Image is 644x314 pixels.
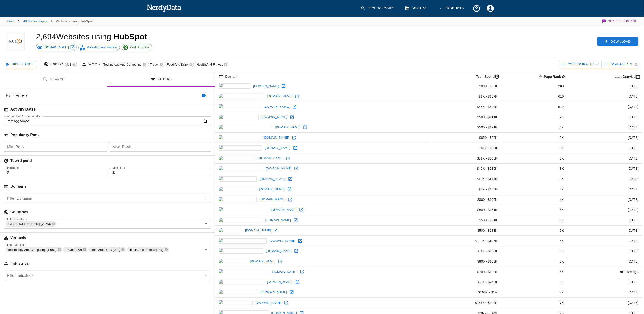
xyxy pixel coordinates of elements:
span: The estimated minimum and maximum annual tech spend each webpage has, based on the free, freemium... [470,74,501,79]
p: Websites using HubSpot [56,19,93,24]
img: avast.com icon [219,156,255,161]
a: [DOMAIN_NAME] [266,278,294,286]
a: [DOMAIN_NAME] [274,124,302,131]
td: $700 - $120K [431,267,501,277]
td: $108K - $405K [431,236,501,246]
td: [DATE] [568,164,642,174]
td: $850 - $66K [431,132,501,143]
td: 3K [501,184,568,194]
td: $800 - $80K [431,81,501,91]
nav: breadcrumb [6,17,93,26]
a: Open viglink.com in new window [287,175,294,182]
h6: Edit Filters [6,92,28,99]
button: Products [435,1,468,15]
span: [GEOGRAPHIC_DATA] (2,694) [6,221,53,227]
a: [DOMAIN_NAME] [259,196,287,203]
a: [DOMAIN_NAME] [258,186,286,193]
a: Open jetpack.com in new window [289,114,296,121]
span: Technology And Computing [102,62,143,67]
td: $42K - $736K [431,164,501,174]
span: Technology And Computing (1,983) [6,247,58,252]
a: Open alltrails.com in new window [288,289,295,296]
td: 5K [501,225,568,236]
td: $31K - $208K [431,153,501,164]
label: Filter Verticals [7,243,25,247]
a: [DOMAIN_NAME] [264,217,292,224]
td: [DATE] [568,277,642,287]
td: $500 - $111K [431,112,501,122]
span: Verticals [88,62,102,67]
img: trustwave.com icon [219,94,264,99]
div: Food And Drink (242) [88,247,126,252]
div: Technology And Computing [102,62,147,67]
button: Show Code Snippets [560,61,602,68]
a: [DOMAIN_NAME] [255,299,283,306]
img: HubSpot logo [8,32,22,51]
a: Open techstars.com in new window [293,165,300,172]
a: Open frontrush.com in new window [292,217,299,224]
a: [DOMAIN_NAME] [263,103,291,111]
h1: 2,694 Websites using [36,32,147,41]
a: [DOMAIN_NAME] [244,227,272,234]
td: 5K [501,205,568,215]
img: plos.org icon [219,83,250,89]
img: discourse.org icon [219,145,262,151]
a: [DOMAIN_NAME] [266,93,294,100]
td: [DATE] [568,256,642,267]
td: 5K [501,215,568,225]
a: [DOMAIN_NAME] [252,83,280,90]
td: 2K [501,122,568,133]
td: $1K - $167K [431,91,501,102]
a: Open avast.com in new window [285,155,292,162]
button: Open [203,221,209,227]
a: [DOMAIN_NAME] [249,258,277,265]
label: Filter Countries [7,217,27,221]
a: Open trustwave.com in new window [294,93,301,100]
td: $131K - $505K [431,297,501,308]
td: 3K [501,143,568,153]
button: Open [203,246,209,253]
a: Open mcdonalds.com in new window [297,237,304,244]
a: Open kinsta.com in new window [286,186,293,193]
td: $800 - $106K [431,194,501,205]
td: $500 - $61K [431,215,501,225]
span: Countries [50,62,65,67]
a: [DOMAIN_NAME] [265,165,293,172]
td: $193K - $1M [431,287,501,298]
div: Travel (220) [63,247,87,252]
a: Open internetsociety.org in new window [302,124,309,131]
td: $19K - $477K [431,174,501,184]
div: Travel [148,62,164,67]
td: [DATE] [568,194,642,205]
td: 3K [501,153,568,164]
a: Open cncf.io in new window [277,258,284,265]
a: [DOMAIN_NAME] [265,248,293,255]
a: Domains [402,1,431,15]
button: Filters [107,72,215,87]
td: [DATE] [568,236,642,246]
a: [DOMAIN_NAME] [36,44,77,51]
button: Support and Documentation [470,1,483,15]
td: 7K [501,287,568,298]
td: $500 - $131K [431,225,501,236]
span: [DOMAIN_NAME] [41,45,71,50]
td: 2K [501,132,568,143]
div: [GEOGRAPHIC_DATA] (2,694) [6,221,57,227]
label: Added HubSpot on or after [7,114,41,118]
a: Open lucidchart.com in new window [294,279,301,286]
span: Travel [148,62,160,67]
td: [DATE] [568,91,642,102]
a: Open comodo.com in new window [290,134,297,141]
img: alltrails.com icon [219,290,259,295]
span: The registered domain name (i.e. "nerdydata.com"). [219,74,238,79]
a: [DOMAIN_NAME] [270,268,298,276]
a: [DOMAIN_NAME] [262,134,290,141]
button: Hide Search [4,61,36,68]
td: $800 - $103K [431,256,501,267]
a: [DOMAIN_NAME] [270,206,298,214]
button: Open [203,272,209,279]
td: 6K [501,277,568,287]
td: [DATE] [568,205,642,215]
div: US [65,62,77,67]
label: Maximum [112,166,125,170]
